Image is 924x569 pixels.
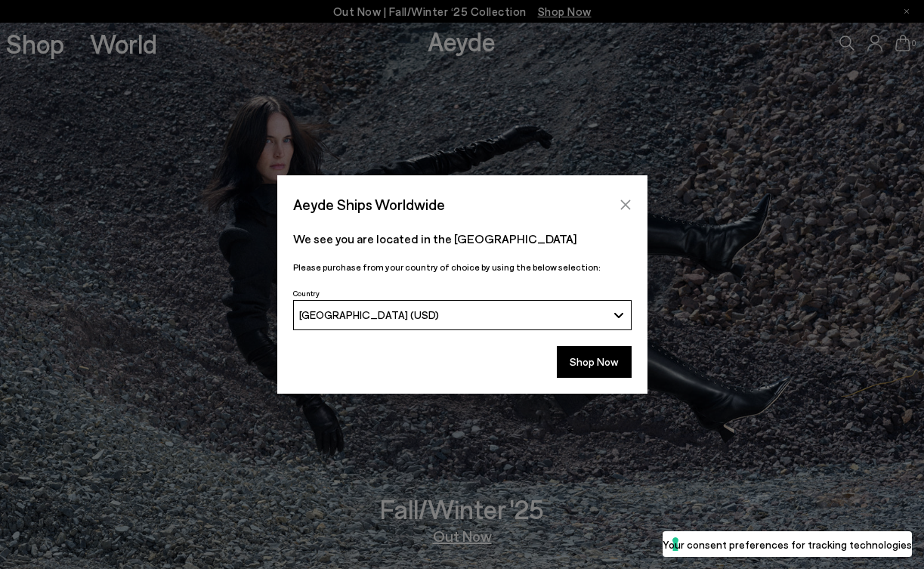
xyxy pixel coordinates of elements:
span: Aeyde Ships Worldwide [293,191,445,218]
p: We see you are located in the [GEOGRAPHIC_DATA] [293,230,632,248]
p: Please purchase from your country of choice by using the below selection: [293,260,632,274]
span: [GEOGRAPHIC_DATA] (USD) [299,308,439,321]
button: Shop Now [557,346,632,378]
label: Your consent preferences for tracking technologies [663,537,912,552]
span: Country [293,289,320,298]
button: Your consent preferences for tracking technologies [663,531,912,557]
button: Close [614,193,637,216]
